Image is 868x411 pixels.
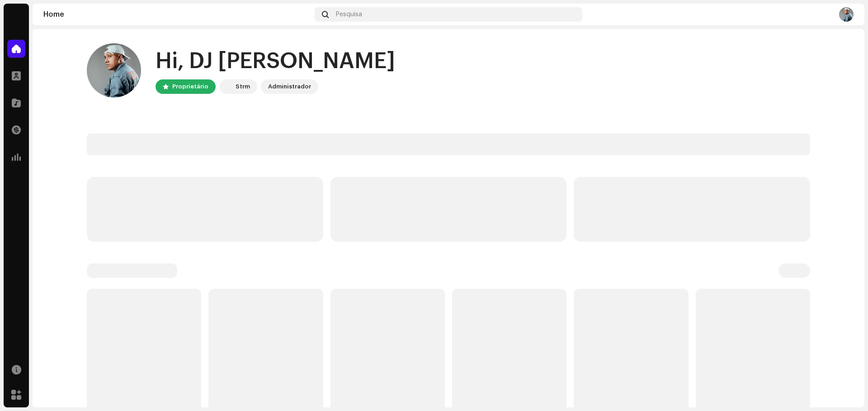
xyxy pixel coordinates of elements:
div: Administrador [268,81,311,92]
div: Hi, DJ [PERSON_NAME] [156,47,395,76]
div: Proprietário [172,81,208,92]
img: 57896b94-0bdd-4811-877a-2a8f4e956b21 [87,43,141,97]
div: Strm [236,81,250,92]
div: Home [43,11,311,18]
img: 57896b94-0bdd-4811-877a-2a8f4e956b21 [839,7,854,22]
span: Pesquisa [336,11,362,18]
img: 408b884b-546b-4518-8448-1008f9c76b02 [221,81,232,92]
